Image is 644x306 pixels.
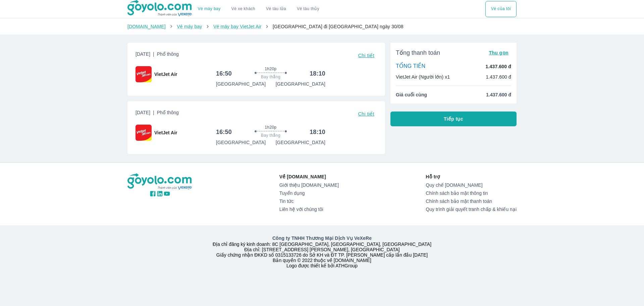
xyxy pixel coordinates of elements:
[276,81,325,87] p: [GEOGRAPHIC_DATA]
[216,81,266,87] p: [GEOGRAPHIC_DATA]
[279,199,339,204] a: Tin tức
[426,199,517,204] a: Chính sách bảo mật thanh toán
[426,190,517,196] a: Chính sách bảo mật thông tin
[358,53,374,58] span: Chi tiết
[261,1,291,17] a: Vé tàu lửa
[279,190,339,196] a: Tuyển dụng
[358,111,374,117] span: Chi tiết
[486,48,511,57] button: Thu gọn
[231,6,255,11] a: Vé xe khách
[265,125,276,130] span: 1h20p
[216,128,232,136] h6: 16:50
[356,109,377,119] button: Chi tiết
[136,109,179,119] span: [DATE]
[157,110,179,115] span: Phổ thông
[486,91,511,98] span: 1.437.600 đ
[279,207,339,212] a: Liên hệ với chúng tôi
[310,128,325,136] h6: 18:10
[193,1,325,17] div: choose transportation mode
[129,235,515,242] p: Công ty TNHH Thương Mại Dịch Vụ VeXeRe
[279,173,339,180] p: Về [DOMAIN_NAME]
[396,63,425,70] p: TỔNG TIỀN
[261,133,280,138] span: Bay thẳng
[154,71,177,78] span: VietJet Air
[486,63,511,70] p: 1.437.600 đ
[485,1,517,17] button: Vé của tôi
[356,51,377,60] button: Chi tiết
[390,112,517,126] button: Tiếp tục
[310,70,325,78] h6: 18:10
[485,1,517,17] div: choose transportation mode
[127,24,166,29] a: [DOMAIN_NAME]
[486,74,511,80] p: 1.437.600 đ
[136,51,179,60] span: [DATE]
[216,139,266,146] p: [GEOGRAPHIC_DATA]
[154,129,177,136] span: VietJet Air
[265,66,276,72] span: 1h20p
[444,116,463,122] span: Tiếp tục
[127,173,193,190] img: logo
[153,110,154,115] span: |
[177,24,202,29] a: Vé máy bay
[153,51,154,57] span: |
[396,74,450,80] p: VietJet Air (Người lớn) x1
[426,173,517,180] p: Hỗ trợ
[261,74,280,80] span: Bay thẳng
[291,1,325,17] button: Vé tàu thủy
[198,6,221,11] a: Vé máy bay
[216,70,232,78] h6: 16:50
[426,207,517,212] a: Quy trình giải quyết tranh chấp & khiếu nại
[396,49,440,57] span: Tổng thanh toán
[127,23,517,30] nav: breadcrumb
[279,182,339,188] a: Giới thiệu [DOMAIN_NAME]
[273,24,404,29] span: [GEOGRAPHIC_DATA] đi [GEOGRAPHIC_DATA] ngày 30/08
[157,51,179,57] span: Phổ thông
[276,139,325,146] p: [GEOGRAPHIC_DATA]
[213,24,261,29] a: Vé máy bay VietJet Air
[489,50,508,55] span: Thu gọn
[123,235,521,268] div: Địa chỉ đăng ký kinh doanh: 8C [GEOGRAPHIC_DATA], [GEOGRAPHIC_DATA], [GEOGRAPHIC_DATA] Địa chỉ: [...
[396,91,427,98] span: Giá cuối cùng
[426,182,517,188] a: Quy chế [DOMAIN_NAME]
